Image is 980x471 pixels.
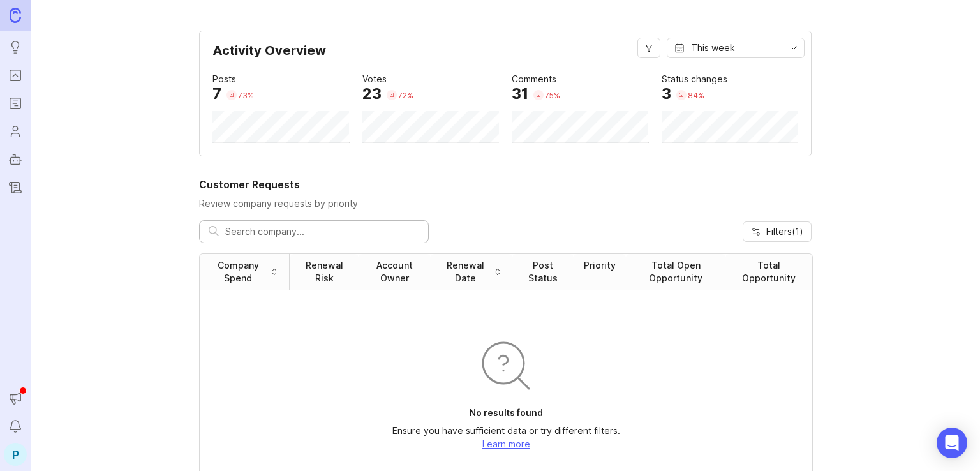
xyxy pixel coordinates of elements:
[743,221,812,242] button: Filters(1)
[362,86,382,101] div: 23
[584,259,616,272] div: Priority
[238,90,254,101] div: 73 %
[4,36,27,59] a: Ideas
[362,72,387,86] div: Votes
[766,225,803,238] span: Filters
[199,197,812,210] p: Review company requests by priority
[212,72,236,86] div: Posts
[636,259,715,285] div: Total Open Opportunity
[475,335,537,396] img: svg+xml;base64,PHN2ZyB3aWR0aD0iOTYiIGhlaWdodD0iOTYiIGZpbGw9Im5vbmUiIHhtbG5zPSJodHRwOi8vd3d3LnczLm...
[4,120,27,143] a: Users
[199,177,812,192] h2: Customer Requests
[470,407,543,419] p: No results found
[736,259,802,285] div: Total Opportunity
[369,259,420,285] div: Account Owner
[4,176,27,199] a: Changelog
[225,225,419,239] input: Search company...
[688,90,704,101] div: 84 %
[4,387,27,410] button: Announcements
[662,72,727,86] div: Status changes
[523,259,563,285] div: Post Status
[301,259,348,285] div: Renewal Risk
[4,443,27,466] button: P
[4,92,27,115] a: Roadmaps
[441,259,490,285] div: Renewal Date
[482,438,530,449] a: Learn more
[4,148,27,171] a: Autopilot
[792,226,803,237] span: ( 1 )
[398,90,413,101] div: 72 %
[10,8,21,22] img: Canny Home
[4,64,27,87] a: Portal
[662,86,671,101] div: 3
[392,424,620,437] p: Ensure you have sufficient data or try different filters.
[691,41,735,55] div: This week
[212,44,798,67] div: Activity Overview
[212,86,221,101] div: 7
[4,415,27,438] button: Notifications
[512,72,556,86] div: Comments
[937,428,967,458] div: Open Intercom Messenger
[783,43,804,53] svg: toggle icon
[545,90,560,101] div: 75 %
[210,259,267,285] div: Company Spend
[512,86,528,101] div: 31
